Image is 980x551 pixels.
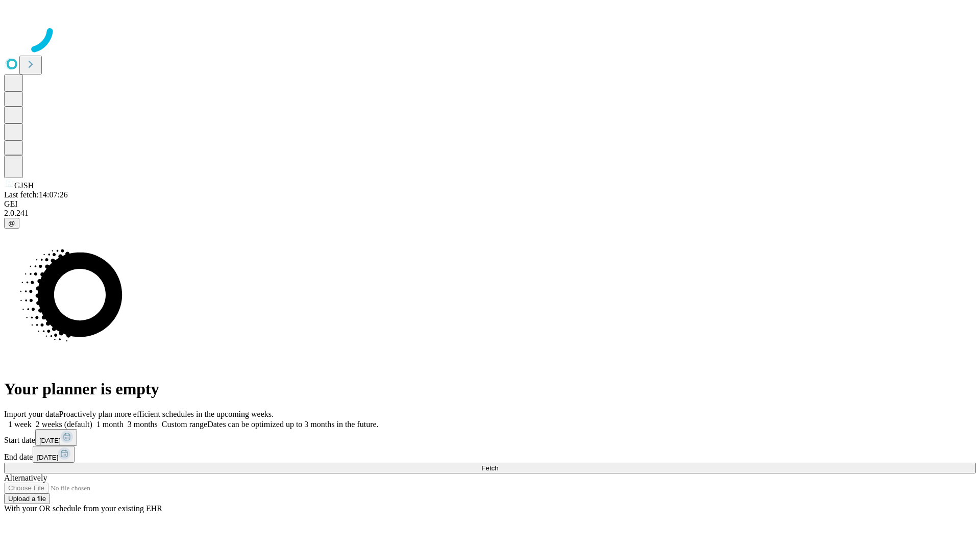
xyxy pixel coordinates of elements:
[37,454,58,461] span: [DATE]
[162,420,207,429] span: Custom range
[35,429,77,446] button: [DATE]
[4,380,976,398] h1: Your planner is empty
[4,493,50,504] button: Upload a file
[59,410,274,418] span: Proactively plan more efficient schedules in the upcoming weeks.
[4,446,976,463] div: End date
[4,429,976,446] div: Start date
[481,464,498,472] span: Fetch
[4,410,59,418] span: Import your data
[96,420,124,429] span: 1 month
[128,420,158,429] span: 3 months
[36,420,92,429] span: 2 weeks (default)
[4,473,47,482] span: Alternatively
[4,199,976,209] div: GEI
[4,209,976,218] div: 2.0.241
[207,420,378,429] span: Dates can be optimized up to 3 months in the future.
[14,181,34,190] span: GJSH
[8,420,32,429] span: 1 week
[39,437,61,444] span: [DATE]
[4,504,162,513] span: With your OR schedule from your existing EHR
[8,219,15,227] span: @
[4,463,976,473] button: Fetch
[4,190,68,199] span: Last fetch: 14:07:26
[33,446,75,463] button: [DATE]
[4,218,19,229] button: @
